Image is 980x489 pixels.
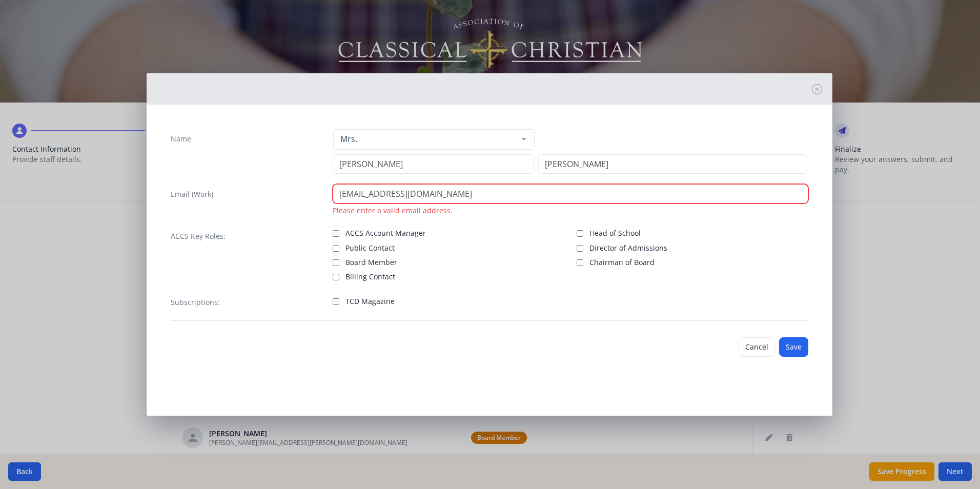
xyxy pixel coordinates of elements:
input: TCD Magazine [333,298,339,305]
input: Head of School [577,230,583,237]
div: Please enter a valid email address. [333,206,808,216]
input: First Name [333,154,534,174]
label: Subscriptions: [171,297,220,308]
input: Public Contact [333,245,339,252]
span: ACCS Account Manager [345,228,426,238]
input: contact@site.com [333,184,808,203]
input: Chairman of Board [577,259,583,266]
label: ACCS Key Roles: [171,231,226,241]
input: Board Member [333,259,339,266]
span: Director of Admissions [589,243,667,253]
span: Board Member [345,257,397,268]
span: Mrs. [338,134,514,144]
span: Head of School [589,228,641,238]
input: Director of Admissions [577,245,583,252]
input: ACCS Account Manager [333,230,339,237]
span: Public Contact [345,243,395,253]
span: Chairman of Board [589,257,655,268]
button: Cancel [739,337,775,357]
span: TCD Magazine [345,296,395,307]
button: Save [779,337,808,357]
label: Name [171,134,191,144]
span: Billing Contact [345,272,395,282]
input: Last Name [538,154,808,174]
input: Billing Contact [333,274,339,280]
label: Email (Work) [171,189,213,199]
